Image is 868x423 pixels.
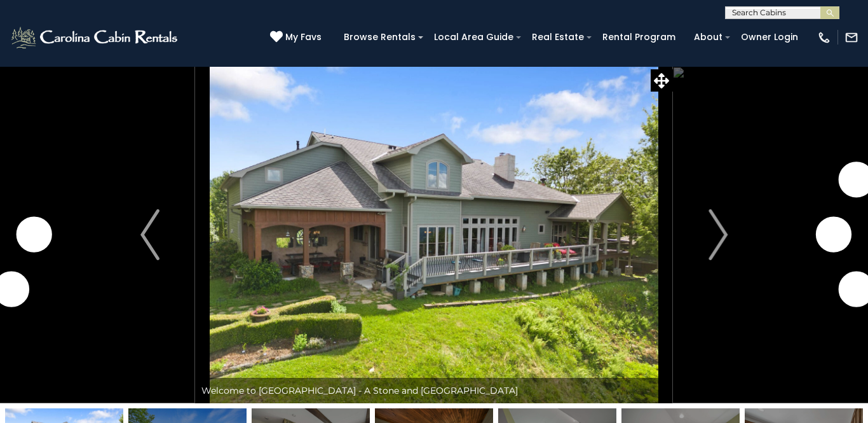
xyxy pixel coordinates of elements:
img: arrow [709,209,728,260]
img: White-1-2.png [10,25,181,50]
a: Owner Login [735,27,804,47]
img: arrow [140,209,159,260]
button: Previous [105,66,195,403]
a: Rental Program [596,27,682,47]
a: Real Estate [526,27,590,47]
a: My Favs [270,31,325,45]
img: mail-regular-white.png [844,31,858,45]
button: Next [673,66,763,403]
img: phone-regular-white.png [817,31,831,45]
a: About [688,27,729,47]
div: Welcome to [GEOGRAPHIC_DATA] - A Stone and [GEOGRAPHIC_DATA] [195,378,672,403]
span: My Favs [285,31,322,44]
a: Browse Rentals [337,27,422,47]
a: Local Area Guide [428,27,520,47]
